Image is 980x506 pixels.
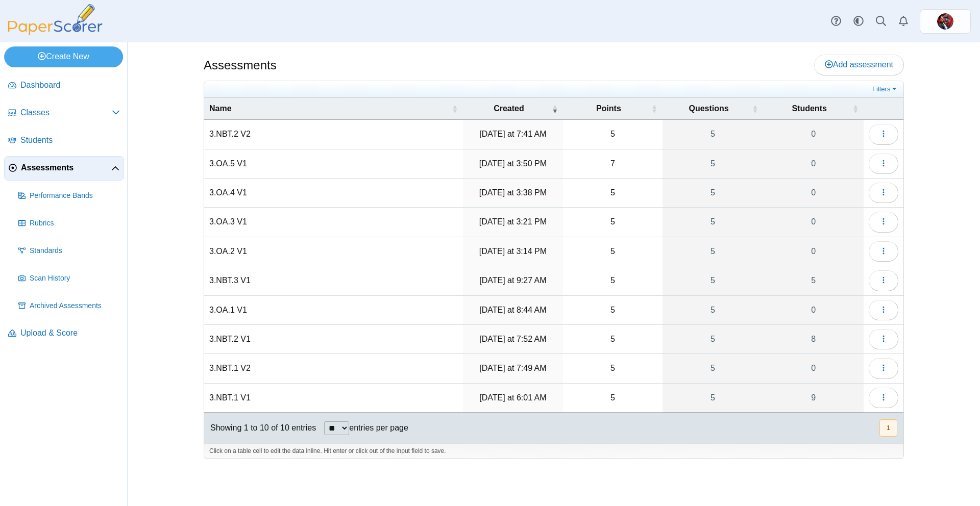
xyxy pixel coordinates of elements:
span: Greg Mullen [937,13,953,30]
img: ps.yyrSfKExD6VWH9yo [937,13,953,30]
time: Oct 3, 2025 at 7:52 AM [479,335,546,343]
img: PaperScorer [4,4,106,35]
button: 1 [879,419,897,436]
time: Oct 6, 2025 at 8:44 AM [479,306,546,314]
a: 9 [763,384,864,412]
td: 3.OA.4 V1 [204,179,463,208]
a: 5 [763,266,864,295]
a: Assessments [4,156,124,181]
a: Performance Bands [14,184,124,208]
a: 5 [663,325,764,353]
td: 3.NBT.1 V2 [204,354,463,383]
nav: pagination [878,419,897,436]
a: Dashboard [4,73,124,98]
td: 5 [563,120,663,149]
td: 3.OA.2 V1 [204,237,463,266]
span: Points [568,103,649,114]
a: 8 [763,325,864,353]
td: 3.NBT.2 V1 [204,325,463,354]
a: Add assessment [814,55,904,75]
span: Archived Assessments [30,301,120,311]
span: Rubrics [30,218,120,229]
time: Oct 2, 2025 at 6:01 AM [479,393,546,402]
td: 3.NBT.1 V1 [204,384,463,413]
a: 5 [663,237,764,266]
span: Students : Activate to sort [852,104,859,114]
td: 7 [563,149,663,179]
a: 5 [663,266,764,295]
a: 0 [763,296,864,324]
a: 0 [763,179,864,207]
a: Standards [14,239,124,263]
span: Add assessment [825,60,893,69]
td: 5 [563,266,663,295]
span: Students [768,103,850,114]
a: Rubrics [14,211,124,236]
span: Standards [30,246,120,256]
time: Oct 6, 2025 at 3:50 PM [479,159,547,168]
a: Create New [4,46,123,67]
span: Questions [668,103,750,114]
td: 3.NBT.2 V2 [204,120,463,149]
span: Points : Activate to sort [651,104,657,114]
td: 5 [563,208,663,237]
span: Scan History [30,273,120,284]
a: Alerts [892,10,915,33]
a: 0 [763,208,864,236]
a: Students [4,129,124,153]
time: Oct 7, 2025 at 7:41 AM [479,130,546,138]
div: Click on a table cell to edit the data inline. Hit enter or click out of the input field to save. [204,443,903,459]
span: Performance Bands [30,191,120,201]
a: 5 [663,296,764,324]
a: 0 [763,120,864,148]
a: 5 [663,179,764,207]
a: 5 [663,120,764,148]
a: 0 [763,149,864,178]
a: Archived Assessments [14,294,124,318]
span: Created [468,103,550,114]
td: 3.OA.5 V1 [204,149,463,179]
td: 5 [563,384,663,413]
td: 3.NBT.3 V1 [204,266,463,295]
time: Oct 6, 2025 at 3:38 PM [479,188,547,197]
time: Oct 6, 2025 at 3:21 PM [479,217,547,226]
a: 5 [663,149,764,178]
td: 3.OA.1 V1 [204,296,463,325]
a: 0 [763,354,864,383]
td: 5 [563,296,663,325]
time: Oct 6, 2025 at 3:14 PM [479,247,547,256]
time: Oct 3, 2025 at 7:49 AM [479,364,546,372]
a: 5 [663,384,764,412]
label: entries per page [349,423,408,432]
span: Students [20,135,120,146]
a: ps.yyrSfKExD6VWH9yo [920,9,971,34]
time: Oct 6, 2025 at 9:27 AM [479,276,546,285]
span: Upload & Score [20,327,120,339]
div: Showing 1 to 10 of 10 entries [204,413,316,443]
td: 5 [563,237,663,266]
td: 5 [563,354,663,383]
span: Assessments [21,162,111,173]
td: 3.OA.3 V1 [204,208,463,237]
td: 5 [563,325,663,354]
span: Name [209,103,450,114]
span: Name : Activate to sort [452,104,458,114]
span: Classes [20,107,112,118]
a: Scan History [14,266,124,291]
a: 5 [663,208,764,236]
a: Upload & Score [4,321,124,346]
a: PaperScorer [4,28,106,37]
a: 0 [763,237,864,266]
span: Questions : Activate to sort [752,104,758,114]
td: 5 [563,179,663,208]
a: Filters [870,84,901,94]
span: Created : Activate to remove sorting [552,104,558,114]
a: 5 [663,354,764,383]
h1: Assessments [204,57,277,74]
span: Dashboard [20,80,120,91]
a: Classes [4,101,124,125]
